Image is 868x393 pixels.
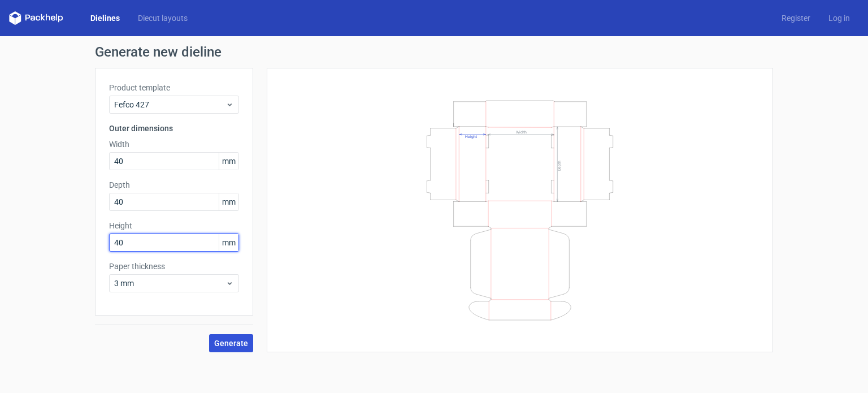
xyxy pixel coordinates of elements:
span: mm [219,193,238,210]
span: Generate [214,339,248,347]
label: Width [109,139,239,150]
label: Height [109,220,239,231]
h1: Generate new dieline [95,45,773,59]
text: Depth [557,160,562,170]
a: Dielines [81,12,129,24]
text: Height [465,134,477,139]
span: Fefco 427 [114,99,225,110]
button: Generate [209,334,253,352]
a: Log in [819,12,859,24]
span: mm [219,153,238,170]
h3: Outer dimensions [109,123,239,134]
a: Diecut layouts [129,12,197,24]
text: Width [516,129,527,134]
label: Paper thickness [109,261,239,272]
label: Depth [109,179,239,191]
a: Register [772,12,819,24]
span: mm [219,234,238,251]
span: 3 mm [114,278,225,289]
label: Product template [109,82,239,93]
